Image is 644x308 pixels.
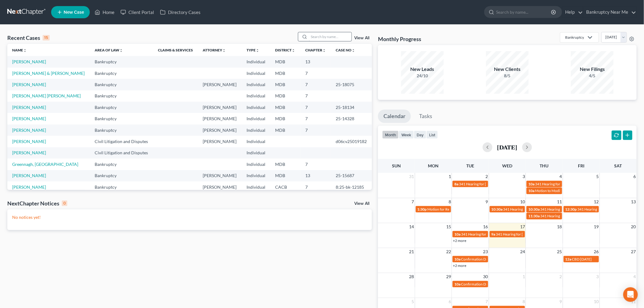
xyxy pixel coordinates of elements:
[271,90,300,102] td: MDB
[247,48,259,52] a: Typeunfold_more
[448,173,452,180] span: 1
[12,139,46,144] a: [PERSON_NAME]
[242,181,270,193] td: Individual
[461,257,628,261] span: Confirmation Date for [PERSON_NAME] [GEOGRAPHIC_DATA][PERSON_NAME][GEOGRAPHIC_DATA]
[352,49,355,52] i: unfold_more
[565,207,577,212] span: 12:30p
[23,49,27,52] i: unfold_more
[7,200,67,207] div: NextChapter Notices
[7,34,50,41] div: Recent Cases
[453,263,466,268] a: +2 more
[485,298,489,305] span: 7
[446,223,452,230] span: 15
[242,136,270,147] td: Individual
[331,181,372,193] td: 8:25-bk-12185
[300,79,331,90] td: 7
[633,173,637,180] span: 6
[492,207,503,212] span: 10:30a
[117,7,157,18] a: Client Portal
[90,159,153,170] td: Bankruptcy
[331,113,372,124] td: 25-14328
[593,198,600,205] span: 12
[271,102,300,113] td: MDB
[300,68,331,79] td: 7
[271,124,300,136] td: MDB
[593,298,600,305] span: 10
[198,136,242,147] td: [PERSON_NAME]
[309,32,352,41] input: Search by name...
[559,298,563,305] span: 9
[300,56,331,67] td: 13
[354,201,369,206] a: View All
[418,207,427,212] span: 1:30p
[12,162,78,167] a: Greennagh, [GEOGRAPHIC_DATA]
[12,128,46,133] a: [PERSON_NAME]
[496,232,551,236] span: 341 Hearing for [PERSON_NAME]
[502,163,512,168] span: Wed
[448,198,452,205] span: 8
[571,73,614,79] div: 4/5
[486,73,529,79] div: 8/5
[90,68,153,79] td: Bankruptcy
[157,7,204,18] a: Directory Cases
[119,49,123,52] i: unfold_more
[242,124,270,136] td: Individual
[271,159,300,170] td: MDB
[331,170,372,181] td: 25-15687
[486,66,529,73] div: New Clients
[492,232,495,236] span: 9a
[453,238,466,243] a: +2 more
[559,173,563,180] span: 4
[557,248,563,255] span: 25
[242,159,270,170] td: Individual
[503,207,558,212] span: 341 Hearing for [PERSON_NAME]
[331,79,372,90] td: 25-18075
[12,150,46,155] a: [PERSON_NAME]
[557,223,563,230] span: 18
[198,79,242,90] td: [PERSON_NAME]
[198,102,242,113] td: [PERSON_NAME]
[572,257,592,261] span: CBD [DATE]
[271,79,300,90] td: MDB
[90,136,153,147] td: Civil Litigation and Disputes
[559,273,563,280] span: 2
[354,36,369,40] a: View All
[562,7,583,18] a: Help
[565,257,572,261] span: 12a
[198,181,242,193] td: [PERSON_NAME]
[242,170,270,181] td: Individual
[300,159,331,170] td: 7
[399,131,414,139] button: week
[12,173,46,178] a: [PERSON_NAME]
[623,287,638,302] div: Open Intercom Messenger
[242,102,270,113] td: Individual
[242,113,270,124] td: Individual
[540,163,549,168] span: Thu
[90,170,153,181] td: Bankruptcy
[409,223,415,230] span: 14
[633,273,637,280] span: 4
[409,273,415,280] span: 28
[198,113,242,124] td: [PERSON_NAME]
[95,48,123,52] a: Area of Lawunfold_more
[557,198,563,205] span: 11
[90,79,153,90] td: Bankruptcy
[496,6,552,18] input: Search by name...
[454,182,458,186] span: 8a
[596,173,600,180] span: 5
[64,10,84,15] span: New Case
[90,56,153,67] td: Bankruptcy
[571,66,614,73] div: New Filings
[467,163,474,168] span: Tue
[378,35,421,43] h3: Monthly Progress
[528,214,540,218] span: 11:30a
[454,257,460,261] span: 10a
[409,173,415,180] span: 31
[271,56,300,67] td: MDB
[12,82,46,87] a: [PERSON_NAME]
[522,173,526,180] span: 3
[12,48,27,52] a: Nameunfold_more
[461,282,526,286] span: Confirmation Date for [PERSON_NAME]
[271,181,300,193] td: CACB
[446,273,452,280] span: 29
